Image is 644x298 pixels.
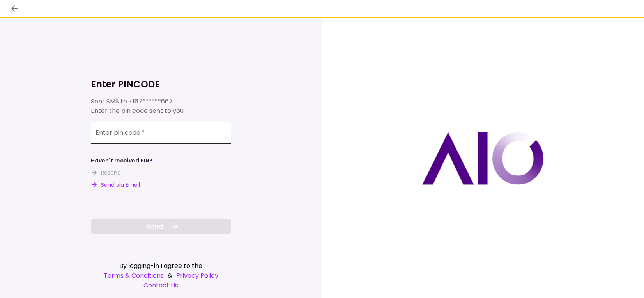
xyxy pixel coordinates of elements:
a: Terms & Conditions [104,271,164,280]
div: Haven't received PIN? [91,157,152,165]
h1: Enter PINCODE [91,78,231,91]
button: Resend [91,169,121,177]
button: back [8,2,21,15]
div: Sent SMS to Enter the pin code sent to you [91,97,231,116]
span: Send [146,221,164,232]
button: Send via Email [91,181,140,189]
div: & [91,271,231,280]
img: AIO logo [422,132,544,185]
a: Contact Us [91,280,231,290]
button: Send [91,219,231,234]
div: By logging-in I agree to the [91,261,231,271]
a: Privacy Policy [176,271,218,280]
